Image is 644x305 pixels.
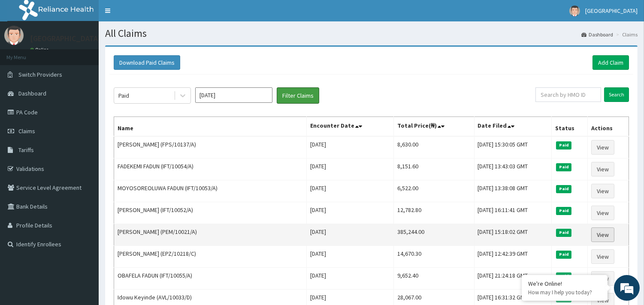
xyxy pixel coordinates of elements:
span: [GEOGRAPHIC_DATA] [585,7,638,15]
img: d_794563401_company_1708531726252_794563401 [16,43,35,64]
td: FADEKEMI FADUN (IFT/10054/A) [114,158,307,180]
span: Paid [556,207,571,215]
span: Switch Providers [18,71,62,78]
img: User Image [569,6,580,16]
td: [DATE] 13:38:08 GMT [474,180,552,202]
td: 8,151.60 [393,158,474,180]
span: Claims [18,127,35,135]
td: [DATE] 21:24:18 GMT [474,268,552,290]
span: Paid [556,229,571,236]
input: Search [604,87,629,102]
a: View [591,206,614,220]
td: 14,670.30 [393,246,474,268]
a: View [591,271,614,286]
th: Encounter Date [307,117,393,137]
td: 385,244.00 [393,224,474,246]
span: Paid [556,185,571,193]
input: Search by HMO ID [535,87,601,102]
td: [DATE] [307,202,393,224]
td: 6,522.00 [393,180,474,202]
th: Status [552,117,588,137]
td: [DATE] 16:11:41 GMT [474,202,552,224]
span: Paid [556,272,571,280]
td: [DATE] [307,180,393,202]
a: View [591,140,614,155]
div: We're Online! [528,280,601,287]
li: Claims [614,31,638,38]
td: [PERSON_NAME] (FPS/10137/A) [114,136,307,158]
textarea: Type your message and hit 'Enter' [4,209,163,239]
td: [DATE] [307,246,393,268]
span: We're online! [50,96,118,182]
td: [PERSON_NAME] (IFT/10052/A) [114,202,307,224]
a: Dashboard [581,31,613,38]
td: [DATE] 13:43:03 GMT [474,158,552,180]
td: 12,782.80 [393,202,474,224]
input: Select Month and Year [195,87,272,103]
td: [PERSON_NAME] (PEM/10021/A) [114,224,307,246]
a: Online [30,47,51,53]
a: Add Claim [593,55,629,70]
td: [DATE] 12:42:39 GMT [474,246,552,268]
td: [DATE] [307,136,393,158]
a: View [591,162,614,176]
td: [PERSON_NAME] (EPZ/10218/C) [114,246,307,268]
div: Chat with us now [45,48,144,59]
td: 9,652.40 [393,268,474,290]
td: [DATE] [307,268,393,290]
td: [DATE] 15:30:05 GMT [474,136,552,158]
td: OBAFELA FADUN (IFT/10055/A) [114,268,307,290]
a: View [591,227,614,242]
td: MOYOSOREOLUWA FADUN (IFT/10053/A) [114,180,307,202]
span: Paid [556,163,571,171]
td: 8,630.00 [393,136,474,158]
th: Total Price(₦) [393,117,474,137]
button: Filter Claims [277,87,319,104]
p: [GEOGRAPHIC_DATA] [30,35,101,42]
td: [DATE] [307,224,393,246]
div: Paid [118,91,129,100]
span: Paid [556,141,571,149]
a: View [591,184,614,198]
h1: All Claims [105,28,638,39]
th: Name [114,117,307,137]
p: How may I help you today? [528,289,601,296]
span: Dashboard [18,90,46,97]
td: [DATE] [307,158,393,180]
th: Actions [588,117,629,137]
div: Minimize live chat window [141,4,161,25]
img: User Image [4,26,24,45]
button: Download Paid Claims [114,55,180,70]
span: Tariffs [18,146,34,154]
td: [DATE] 15:18:02 GMT [474,224,552,246]
th: Date Filed [474,117,552,137]
a: View [591,249,614,264]
span: Paid [556,251,571,258]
